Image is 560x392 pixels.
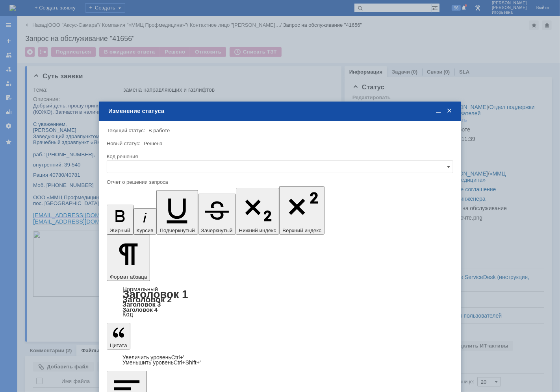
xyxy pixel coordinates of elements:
label: Новый статус: [107,141,141,146]
span: Курсив [137,227,154,233]
span: Верхний индекс [282,227,321,233]
button: Верхний индекс [279,186,325,235]
a: Заголовок 2 [122,295,172,304]
span: Нижний индекс [239,227,276,233]
a: Increase [122,354,184,361]
button: Формат абзаца [107,235,150,281]
button: Цитата [107,323,130,349]
a: Decrease [122,359,201,366]
span: Ctrl+' [171,354,184,361]
a: Заголовок 3 [122,301,161,308]
span: Жирный [110,227,130,233]
span: Подчеркнутый [159,227,195,233]
span: Свернуть (Ctrl + M) [434,107,442,115]
button: Жирный [107,205,134,235]
label: Текущий статус: [107,128,145,133]
div: Формат абзаца [107,287,453,317]
span: В работе [148,128,170,133]
button: Курсив [134,208,157,235]
a: Код [122,311,133,318]
a: Заголовок 1 [122,288,188,300]
a: Нормальный [122,286,158,292]
div: Код решения [107,154,452,159]
a: Заголовок 4 [122,306,158,313]
span: Ctrl+Shift+' [174,359,201,366]
span: Зачеркнутый [201,227,233,233]
span: Цитата [110,342,127,348]
span: Формат абзаца [110,274,147,280]
div: Цитата [107,355,453,365]
div: Отчет о решении запроса [107,179,452,185]
div: Изменение статуса [108,107,453,115]
span: Закрыть [445,107,453,115]
button: Подчеркнутый [156,190,198,235]
span: Решена [144,141,162,146]
button: Нижний индекс [236,188,280,235]
button: Зачеркнутый [198,194,236,235]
